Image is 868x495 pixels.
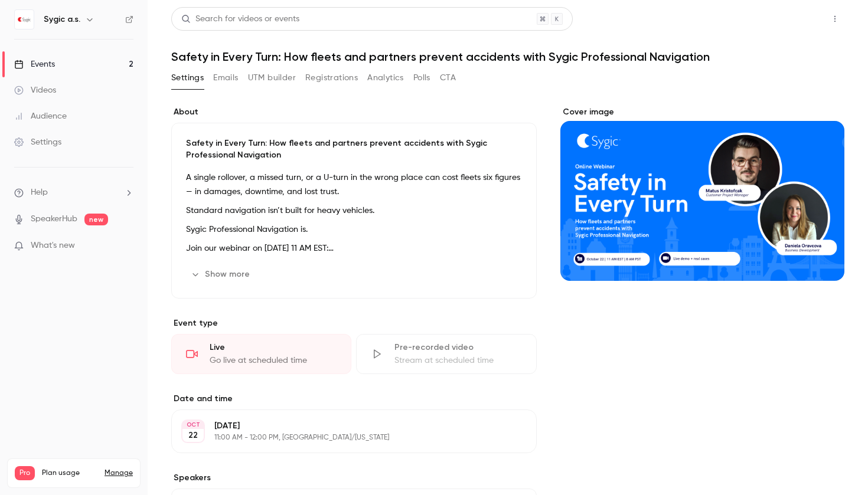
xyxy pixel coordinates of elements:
[84,214,108,225] span: new
[186,171,522,199] p: A single rollover, a missed turn, or a U-turn in the wrong place can cost fleets six figures — in...
[181,13,299,25] div: Search for videos or events
[560,106,844,281] section: Cover image
[31,186,48,199] span: Help
[186,265,257,284] button: Show more
[15,10,34,29] img: Sygic a.s.
[171,68,204,87] button: Settings
[186,204,522,218] p: Standard navigation isn’t built for heavy vehicles.
[31,240,75,252] span: What's new
[171,106,537,118] label: About
[44,14,80,25] h6: Sygic a.s.
[31,213,77,225] a: SpeakerHub
[440,68,456,87] button: CTA
[15,466,35,480] span: Pro
[186,241,522,255] p: Join our webinar on [DATE] 11 AM EST:
[186,137,522,161] p: Safety in Every Turn: How fleets and partners prevent accidents with Sygic Professional Navigation
[171,334,351,374] div: LiveGo live at scheduled time
[213,68,238,87] button: Emails
[248,68,296,87] button: UTM builder
[188,430,198,441] p: 22
[14,186,133,199] li: help-dropdown-opener
[182,421,204,429] div: OCT
[214,433,474,442] p: 11:00 AM - 12:00 PM, [GEOGRAPHIC_DATA]/[US_STATE]
[14,84,56,96] div: Videos
[171,472,537,484] label: Speakers
[210,355,337,366] div: Go live at scheduled time
[356,334,536,374] div: Pre-recorded videoStream at scheduled time
[42,468,97,478] span: Plan usage
[210,342,337,353] div: Live
[413,68,430,87] button: Polls
[560,106,844,118] label: Cover image
[14,110,67,122] div: Audience
[367,68,404,87] button: Analytics
[171,317,537,329] p: Event type
[171,393,537,405] label: Date and time
[119,241,133,251] iframe: Noticeable Trigger
[305,68,358,87] button: Registrations
[14,58,55,70] div: Events
[394,355,521,366] div: Stream at scheduled time
[394,342,521,353] div: Pre-recorded video
[214,420,474,432] p: [DATE]
[171,50,844,64] h1: Safety in Every Turn: How fleets and partners prevent accidents with Sygic Professional Navigation
[186,222,522,237] p: Sygic Professional Navigation is.
[105,468,133,478] a: Manage
[769,7,816,31] button: Share
[14,136,61,148] div: Settings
